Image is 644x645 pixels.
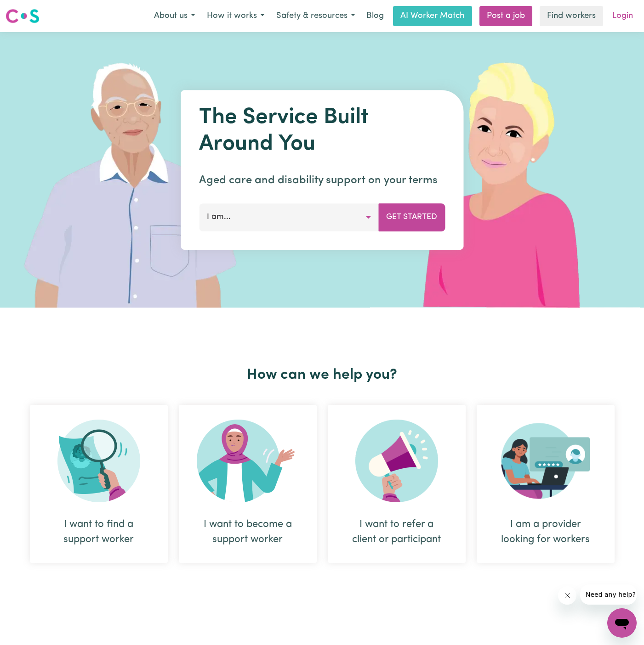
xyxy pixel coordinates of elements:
[197,420,299,502] img: Become Worker
[393,6,472,26] a: AI Worker Match
[24,366,620,384] h2: How can we help you?
[201,6,270,26] button: How it works
[607,608,637,638] iframe: Button to launch messaging window
[499,517,593,547] div: I am a provider looking for workers
[350,517,444,547] div: I want to refer a client or participant
[52,517,146,547] div: I want to find a support worker
[6,6,40,27] a: Careseekers logo
[6,8,40,24] img: Careseekers logo
[199,172,445,189] p: Aged care and disability support on your terms
[30,405,168,563] div: I want to find a support worker
[270,6,361,26] button: Safety & resources
[479,6,532,26] a: Post a job
[179,405,317,563] div: I want to become a support worker
[607,6,638,26] a: Login
[558,586,576,605] iframe: Close message
[201,517,295,547] div: I want to become a support worker
[378,203,445,231] button: Get Started
[328,405,466,563] div: I want to refer a client or participant
[199,203,379,231] button: I am...
[57,420,140,502] img: Search
[361,6,389,26] a: Blog
[580,584,637,605] iframe: Message from company
[148,6,201,26] button: About us
[540,6,603,26] a: Find workers
[501,420,590,502] img: Provider
[477,405,615,563] div: I am a provider looking for workers
[199,105,445,157] h1: The Service Built Around You
[355,420,438,502] img: Refer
